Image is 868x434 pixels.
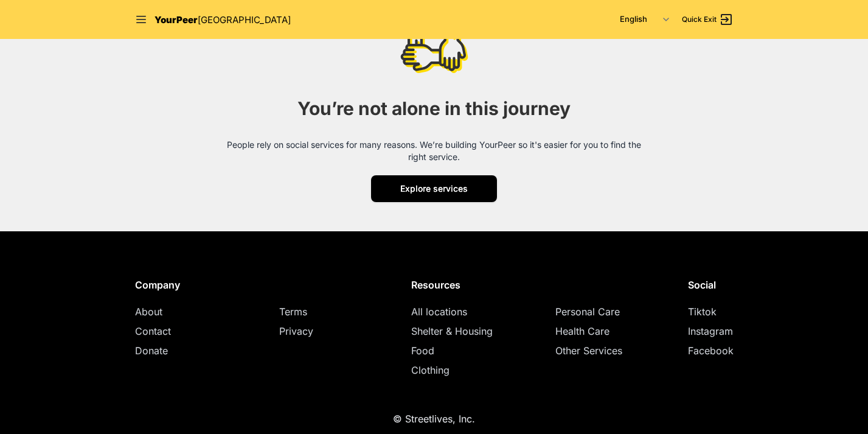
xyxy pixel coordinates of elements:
[688,325,733,337] a: Instagram
[555,345,622,357] a: Other Services
[411,345,434,357] a: Food
[279,306,307,318] a: Terms
[135,325,171,337] a: Contact
[155,14,198,26] span: YourPeer
[411,279,460,291] span: Resources
[688,279,716,291] span: Social
[227,139,641,162] span: People rely on social services for many reasons. We’re building YourPeer so it's easier for you t...
[135,306,162,318] a: About
[555,306,620,318] a: Personal Care
[688,345,734,357] a: Facebook
[393,411,475,426] p: © Streetlives, Inc.
[682,15,717,24] span: Quick Exit
[371,175,497,202] a: Explore services
[682,12,734,27] a: Quick Exit
[198,14,291,26] span: [GEOGRAPHIC_DATA]
[135,345,168,357] a: Donate
[411,306,467,318] a: All locations
[411,364,450,376] a: Clothing
[688,306,717,318] a: Tiktok
[555,325,609,337] a: Health Care
[155,12,291,27] a: YourPeer[GEOGRAPHIC_DATA]
[411,325,493,337] a: Shelter & Housing
[279,325,313,337] a: Privacy
[297,97,571,119] span: You’re not alone in this journey
[135,279,180,291] span: Company
[400,183,468,194] span: Explore services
